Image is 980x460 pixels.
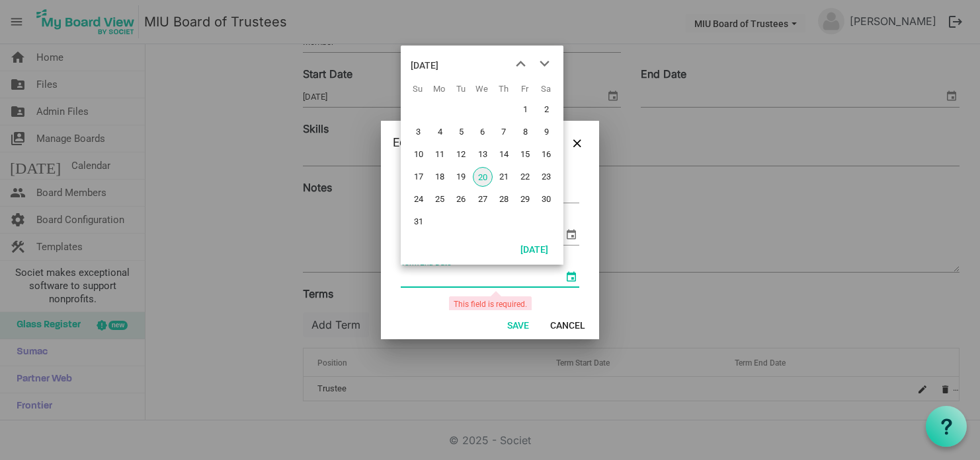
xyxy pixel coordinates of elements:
span: Wednesday, August 6, 2025 [473,122,493,142]
span: Tuesday, August 5, 2025 [451,122,471,142]
label: This field is required. [454,299,527,310]
th: We [471,79,493,98]
th: Th [493,79,514,98]
span: Monday, August 18, 2025 [430,167,450,187]
button: next month [533,52,557,76]
th: Mo [429,79,450,98]
span: Wednesday, August 27, 2025 [473,189,493,209]
div: title [411,52,438,79]
span: Monday, August 25, 2025 [430,189,450,209]
span: Friday, August 22, 2025 [515,167,535,187]
th: Su [407,79,429,98]
span: Tuesday, August 12, 2025 [451,145,471,164]
span: Monday, August 11, 2025 [430,145,450,164]
span: Saturday, August 2, 2025 [536,100,556,119]
span: Sunday, August 3, 2025 [409,122,429,142]
span: Saturday, August 30, 2025 [536,189,556,209]
span: Friday, August 15, 2025 [515,145,535,164]
span: Sunday, August 10, 2025 [409,145,429,164]
span: Saturday, August 23, 2025 [536,167,556,187]
span: Friday, August 1, 2025 [515,100,535,119]
span: Saturday, August 16, 2025 [536,145,556,164]
span: select [563,269,579,284]
span: Wednesday, August 13, 2025 [473,145,493,164]
span: Tuesday, August 19, 2025 [451,167,471,187]
button: Close [567,133,587,152]
span: Saturday, August 9, 2025 [536,122,556,142]
span: Sunday, August 24, 2025 [409,189,429,209]
div: Edit Term [393,133,548,152]
th: Tu [450,79,471,98]
span: Thursday, August 14, 2025 [494,145,514,164]
span: Thursday, August 21, 2025 [494,167,514,187]
button: Cancel [542,315,594,334]
span: Friday, August 29, 2025 [515,189,535,209]
th: Fr [514,79,535,98]
span: Sunday, August 31, 2025 [409,212,429,232]
button: Today [512,240,557,258]
button: previous month [509,52,533,76]
span: select [563,226,579,242]
th: Sa [535,79,556,98]
span: Friday, August 8, 2025 [515,122,535,142]
td: Wednesday, August 20, 2025 [471,166,493,188]
span: Tuesday, August 26, 2025 [451,189,471,209]
span: Thursday, August 7, 2025 [494,122,514,142]
span: Thursday, August 28, 2025 [494,189,514,209]
span: Sunday, August 17, 2025 [409,167,429,187]
div: Dialog edit [381,121,599,339]
span: Monday, August 4, 2025 [430,122,450,142]
span: Wednesday, August 20, 2025 [473,167,493,187]
button: Save [499,315,538,334]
